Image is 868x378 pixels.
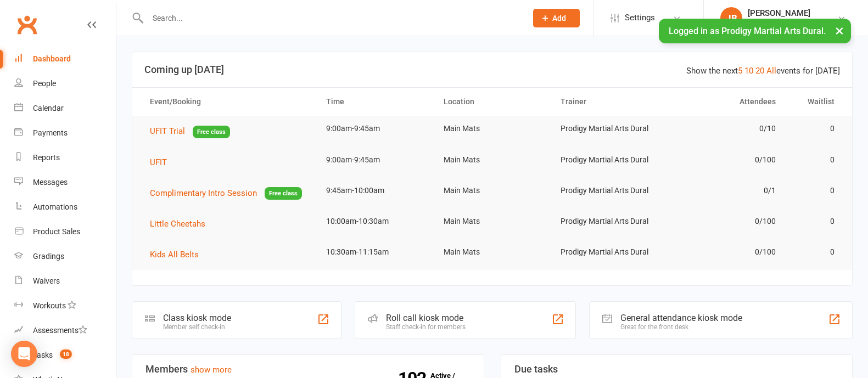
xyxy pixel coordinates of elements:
div: Open Intercom Messenger [11,341,37,367]
td: Main Mats [434,239,551,265]
button: × [830,19,849,42]
td: 0 [786,208,844,234]
td: 0 [786,116,844,142]
td: 9:45am-10:00am [316,178,434,204]
span: Free class [265,187,302,200]
a: People [14,71,116,96]
a: Assessments [14,318,116,343]
a: Waivers [14,269,116,294]
span: UFIT [150,157,167,167]
div: [PERSON_NAME] [748,8,836,18]
div: Great for the front desk [620,323,742,331]
td: 9:00am-9:45am [316,147,434,173]
span: Kids All Belts [150,250,199,259]
td: 9:00am-9:45am [316,116,434,142]
span: Logged in as Prodigy Martial Arts Dural. [669,26,826,36]
div: Reports [33,153,60,162]
div: JB [720,7,742,29]
span: Settings [625,5,655,30]
th: Waitlist [786,88,844,116]
td: 0/1 [668,178,786,204]
div: Workouts [33,301,66,310]
a: Tasks 18 [14,343,116,368]
a: Gradings [14,244,116,269]
a: Payments [14,121,116,145]
span: Add [552,14,566,22]
a: show more [191,365,232,375]
td: Prodigy Martial Arts Dural [551,178,668,204]
th: Event/Booking [140,88,316,116]
th: Trainer [551,88,668,116]
th: Location [434,88,551,116]
button: UFIT TrialFree class [150,125,230,138]
div: Show the next events for [DATE] [686,64,840,77]
a: Product Sales [14,219,116,244]
div: People [33,79,56,88]
td: Main Mats [434,116,551,142]
div: Gradings [33,252,64,261]
button: Add [533,9,580,27]
a: 10 [744,66,753,76]
a: All [766,66,776,76]
span: Little Cheetahs [150,219,205,229]
h3: Due tasks [514,364,839,375]
button: UFIT [150,156,175,169]
button: Kids All Belts [150,248,206,261]
span: 18 [60,349,72,359]
div: Member self check-in [163,323,231,331]
a: Clubworx [13,11,41,38]
a: Messages [14,170,116,195]
td: 0/100 [668,147,786,173]
h3: Members [145,364,471,375]
h3: Coming up [DATE] [144,64,840,75]
td: Main Mats [434,178,551,204]
td: Prodigy Martial Arts Dural [551,208,668,234]
button: Complimentary Intro SessionFree class [150,187,302,200]
div: Automations [33,202,77,211]
a: Automations [14,195,116,219]
td: Main Mats [434,147,551,173]
span: Complimentary Intro Session [150,188,257,198]
input: Search... [144,10,519,26]
div: Tasks [33,351,53,359]
td: Prodigy Martial Arts Dural [551,239,668,265]
td: 0/100 [668,239,786,265]
a: Reports [14,145,116,170]
div: Dashboard [33,54,71,63]
span: UFIT Trial [150,126,185,136]
td: 0 [786,178,844,204]
td: 10:00am-10:30am [316,208,434,234]
div: Class kiosk mode [163,313,231,323]
a: Calendar [14,96,116,121]
td: 0/10 [668,116,786,142]
div: Calendar [33,104,64,112]
div: Staff check-in for members [386,323,466,331]
span: Free class [193,126,230,138]
td: 10:30am-11:15am [316,239,434,265]
a: Workouts [14,294,116,318]
a: 20 [755,66,764,76]
th: Time [316,88,434,116]
a: 5 [738,66,742,76]
td: 0/100 [668,208,786,234]
div: Prodigy Martial Arts Dural [748,18,836,28]
td: Main Mats [434,208,551,234]
button: Little Cheetahs [150,217,213,230]
div: Product Sales [33,227,80,236]
td: 0 [786,239,844,265]
div: Messages [33,178,68,187]
div: Payments [33,128,68,137]
th: Attendees [668,88,786,116]
div: Roll call kiosk mode [386,313,466,323]
td: 0 [786,147,844,173]
div: Assessments [33,326,87,335]
a: Dashboard [14,47,116,71]
td: Prodigy Martial Arts Dural [551,147,668,173]
div: Waivers [33,277,60,285]
div: General attendance kiosk mode [620,313,742,323]
td: Prodigy Martial Arts Dural [551,116,668,142]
